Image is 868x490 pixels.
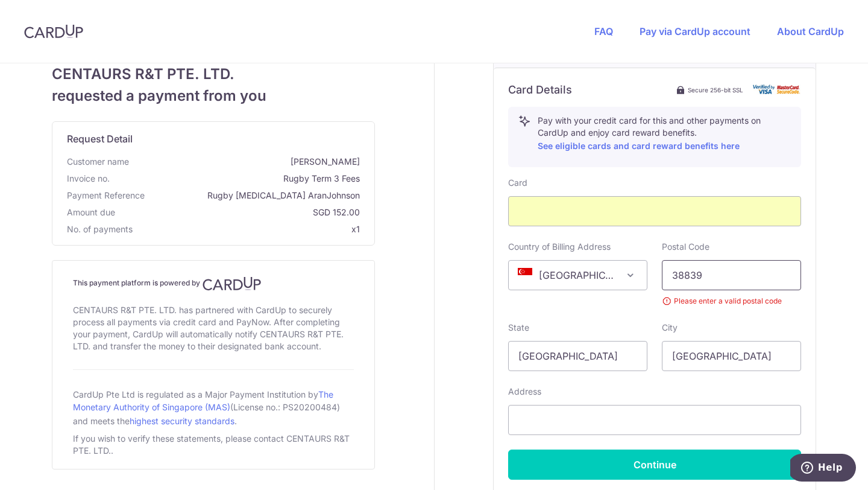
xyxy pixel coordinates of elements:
span: x1 [351,224,360,234]
label: State [508,322,529,334]
img: CardUp [24,24,83,39]
span: Amount due [67,206,115,218]
h6: Card Details [508,83,572,97]
span: SGD 152.00 [120,206,360,218]
a: highest security standards [130,416,234,426]
a: Pay via CardUp account [640,25,750,37]
input: Example 123456 [662,260,801,290]
span: No. of payments [67,223,133,235]
label: Address [508,386,541,398]
label: City [662,322,678,334]
a: See eligible cards and card reward benefits here [538,141,740,151]
label: Card [508,177,527,189]
span: CENTAURS R&T PTE. LTD. [52,63,375,85]
label: Country of Billing Address [508,241,611,253]
span: Singapore [509,261,647,290]
small: Please enter a valid postal code [662,295,801,307]
button: Continue [508,450,801,480]
iframe: Secure card payment input frame [518,204,791,218]
img: CardUp [203,276,262,291]
a: FAQ [594,25,613,37]
span: translation missing: en.payment_reference [67,190,145,200]
div: If you wish to verify these statements, please contact CENTAURS R&T PTE. LTD.. [73,430,354,459]
span: Rugby [MEDICAL_DATA] AranJohnson [149,189,360,202]
span: [PERSON_NAME] [134,156,360,168]
span: requested a payment from you [52,85,375,107]
a: About CardUp [777,25,844,37]
span: Rugby Term 3 Fees [115,173,360,185]
iframe: Opens a widget where you can find more information [790,454,856,484]
h4: This payment platform is powered by [73,276,354,291]
div: CardUp Pte Ltd is regulated as a Major Payment Institution by (License no.: PS20200484) and meets... [73,384,354,430]
img: card secure [753,84,801,95]
span: translation missing: en.request_detail [67,133,133,145]
span: Customer name [67,156,129,168]
span: Invoice no. [67,173,110,185]
span: Singapore [508,260,647,290]
div: CENTAURS R&T PTE. LTD. has partnered with CardUp to securely process all payments via credit card... [73,302,354,355]
label: Postal Code [662,241,709,253]
p: Pay with your credit card for this and other payments on CardUp and enjoy card reward benefits. [538,115,791,153]
span: Secure 256-bit SSL [688,85,743,95]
